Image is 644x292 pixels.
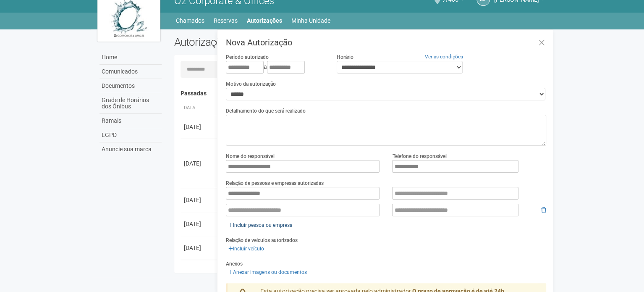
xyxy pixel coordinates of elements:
h4: Passadas [181,90,540,97]
a: Documentos [99,79,162,93]
a: Anuncie sua marca [99,142,162,156]
a: Home [99,50,162,65]
a: Minha Unidade [291,15,330,26]
th: Data [181,101,218,115]
label: Nome do responsável [226,153,275,160]
i: Remover [541,207,546,213]
label: Horário [337,53,353,61]
div: [DATE] [184,244,215,252]
label: Período autorizado [226,53,269,61]
label: Relação de veículos autorizados [226,237,298,244]
a: Grade de Horários dos Ônibus [99,93,162,114]
label: Motivo da autorização [226,80,276,88]
a: Chamados [176,15,204,26]
div: a [226,61,324,74]
a: Comunicados [99,65,162,79]
a: Incluir veículo [226,244,267,253]
a: Ramais [99,114,162,128]
div: [DATE] [184,196,215,204]
label: Detalhamento do que será realizado [226,107,306,115]
a: Incluir pessoa ou empresa [226,221,295,230]
a: Anexar imagens ou documentos [226,268,309,277]
div: [DATE] [184,220,215,228]
a: Reservas [214,15,238,26]
a: Autorizações [247,15,282,26]
div: [DATE] [184,123,215,131]
label: Anexos [226,260,243,268]
h3: Nova Autorização [226,38,546,47]
label: Telefone do responsável [392,153,446,160]
h2: Autorizações [174,36,354,48]
a: LGPD [99,128,162,142]
label: Relação de pessoas e empresas autorizadas [226,179,324,187]
div: [DATE] [184,159,215,168]
a: Ver as condições [425,54,463,60]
